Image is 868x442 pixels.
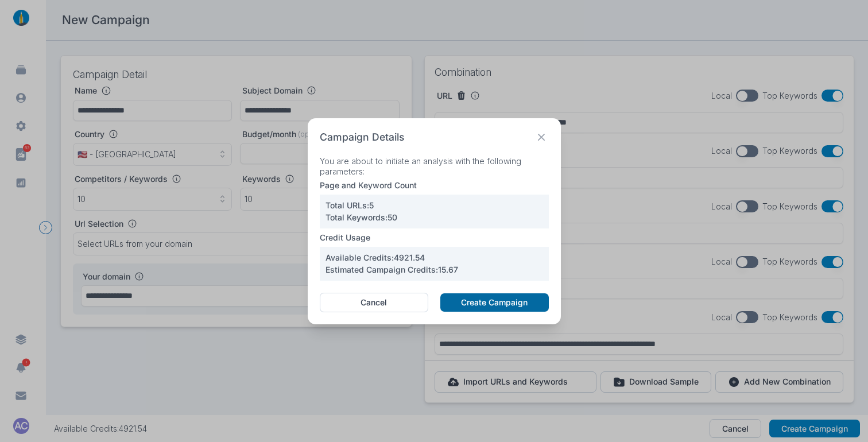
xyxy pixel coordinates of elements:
button: Create Campaign [440,293,548,312]
p: Total Keywords: 50 [325,212,542,223]
p: Credit Usage [320,232,549,247]
p: Total URLs: 5 [325,200,542,211]
h2: Campaign Details [320,130,404,145]
p: Page and Keyword Count [320,180,549,195]
button: Cancel [320,293,429,312]
p: Estimated Campaign Credits: 15.67 [325,265,542,275]
p: You are about to initiate an analysis with the following parameters: [320,156,549,176]
p: Available Credits: 4921.54 [325,253,542,263]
